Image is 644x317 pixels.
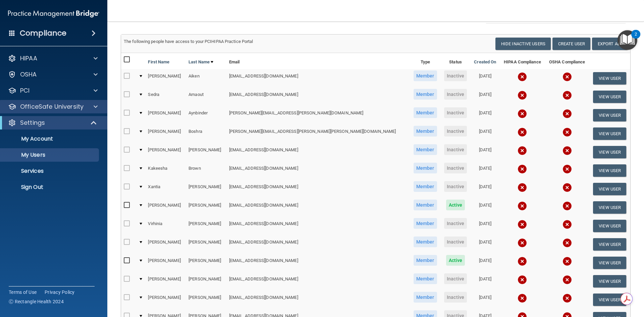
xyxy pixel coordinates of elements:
img: cross.ca9f0e7f.svg [518,183,527,192]
span: Inactive [444,273,467,284]
td: [DATE] [471,143,500,161]
td: [PERSON_NAME] [186,180,226,198]
th: OSHA Compliance [545,53,589,69]
span: Inactive [444,163,467,173]
span: Inactive [444,126,467,137]
span: Inactive [444,236,467,247]
img: cross.ca9f0e7f.svg [562,220,572,229]
button: Hide Inactive Users [495,38,551,50]
button: View User [593,201,626,214]
button: View User [593,183,626,195]
td: Aynbinder [186,106,226,124]
img: cross.ca9f0e7f.svg [518,238,527,248]
button: View User [593,72,626,85]
td: [PERSON_NAME] [145,69,186,88]
a: Terms of Use [9,289,37,296]
td: [EMAIL_ADDRESS][DOMAIN_NAME] [226,88,410,106]
p: Sign Out [4,184,96,191]
td: [PERSON_NAME] [145,272,186,290]
img: cross.ca9f0e7f.svg [562,164,572,174]
td: [PERSON_NAME] [186,290,226,309]
td: [PERSON_NAME][EMAIL_ADDRESS][PERSON_NAME][PERSON_NAME][DOMAIN_NAME] [226,124,410,143]
span: Ⓒ Rectangle Health 2024 [9,298,64,305]
td: [DATE] [471,124,500,143]
a: HIPAA [8,54,98,62]
p: PCI [20,87,30,95]
span: Active [446,255,465,266]
span: Member [414,255,437,266]
p: My Users [4,152,96,158]
td: Brown [186,161,226,180]
a: First Name [148,58,169,66]
img: cross.ca9f0e7f.svg [562,146,572,155]
span: Member [414,200,437,210]
a: Privacy Policy [45,289,75,296]
button: View User [593,109,626,121]
td: [DATE] [471,69,500,88]
td: Aiken [186,69,226,88]
td: [PERSON_NAME] [186,217,226,235]
td: [DATE] [471,235,500,254]
p: Services [4,168,96,174]
td: Sedra [145,88,186,106]
span: Member [414,126,437,137]
span: Member [414,107,437,118]
img: cross.ca9f0e7f.svg [518,294,527,303]
img: cross.ca9f0e7f.svg [518,164,527,174]
button: View User [593,127,626,140]
td: [EMAIL_ADDRESS][DOMAIN_NAME] [226,272,410,290]
img: cross.ca9f0e7f.svg [562,183,572,192]
a: OfficeSafe University [8,103,98,111]
td: [EMAIL_ADDRESS][DOMAIN_NAME] [226,235,410,254]
span: Member [414,89,437,100]
span: Inactive [444,292,467,303]
td: [PERSON_NAME] [186,272,226,290]
td: [EMAIL_ADDRESS][DOMAIN_NAME] [226,217,410,235]
th: Email [226,53,410,69]
img: cross.ca9f0e7f.svg [562,72,572,82]
td: [DATE] [471,198,500,217]
img: cross.ca9f0e7f.svg [518,275,527,284]
span: Inactive [444,144,467,155]
td: [EMAIL_ADDRESS][DOMAIN_NAME] [226,161,410,180]
span: Inactive [444,89,467,100]
button: View User [593,91,626,103]
td: [PERSON_NAME] [145,124,186,143]
td: [DATE] [471,88,500,106]
td: [PERSON_NAME] [186,254,226,272]
button: View User [593,164,626,177]
td: Virhinia [145,217,186,235]
img: cross.ca9f0e7f.svg [518,127,527,137]
td: [PERSON_NAME] [145,106,186,124]
td: [EMAIL_ADDRESS][DOMAIN_NAME] [226,143,410,161]
td: [PERSON_NAME] [145,254,186,272]
p: HIPAA [20,54,37,62]
a: Created On [474,58,496,66]
span: Inactive [444,70,467,81]
img: cross.ca9f0e7f.svg [562,294,572,303]
img: cross.ca9f0e7f.svg [518,220,527,229]
span: Member [414,273,437,284]
td: [DATE] [471,161,500,180]
iframe: Drift Widget Chat Controller [528,269,636,296]
span: Inactive [444,181,467,192]
img: cross.ca9f0e7f.svg [518,91,527,100]
td: [EMAIL_ADDRESS][DOMAIN_NAME] [226,290,410,309]
button: Create User [552,38,590,50]
td: Boshra [186,124,226,143]
img: cross.ca9f0e7f.svg [562,257,572,266]
span: Member [414,181,437,192]
button: View User [593,220,626,232]
td: [PERSON_NAME] [145,290,186,309]
span: Inactive [444,107,467,118]
td: [DATE] [471,106,500,124]
p: OSHA [20,70,37,78]
div: 2 [635,34,637,43]
td: [PERSON_NAME] [186,235,226,254]
td: [EMAIL_ADDRESS][DOMAIN_NAME] [226,198,410,217]
th: Type [410,53,440,69]
button: View User [593,146,626,158]
td: [PERSON_NAME] [145,235,186,254]
a: Export All [592,38,628,50]
img: PMB logo [8,7,99,20]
